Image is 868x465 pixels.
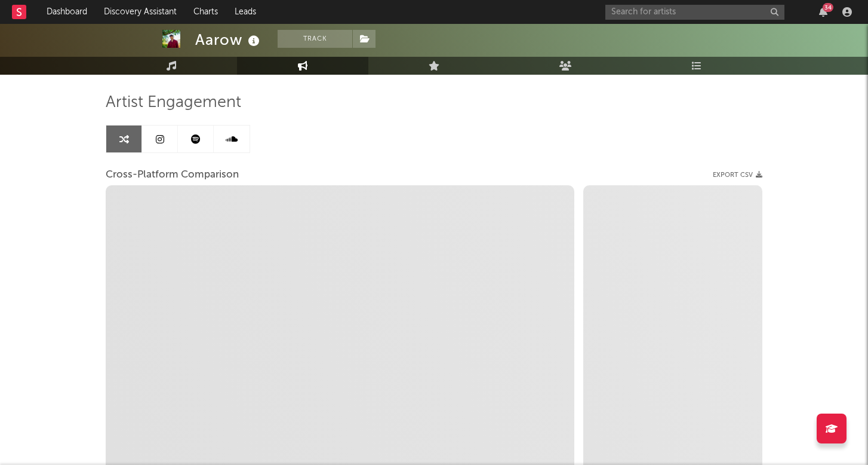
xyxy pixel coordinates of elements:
[106,168,239,182] span: Cross-Platform Comparison
[195,30,263,50] div: Aarow
[278,30,352,48] button: Track
[819,7,827,17] button: 34
[713,172,762,179] button: Export CSV
[106,96,241,110] span: Artist Engagement
[605,5,784,20] input: Search for artists
[823,3,833,12] div: 34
